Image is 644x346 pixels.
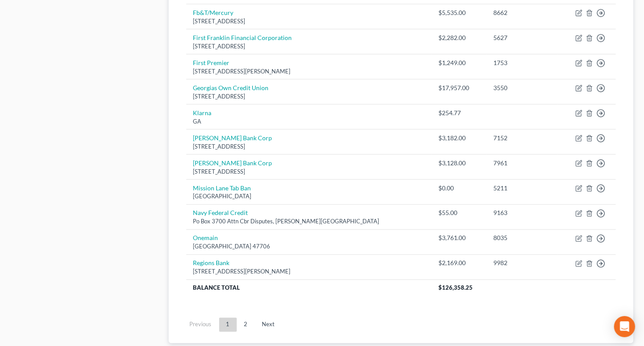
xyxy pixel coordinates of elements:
a: [PERSON_NAME] Bank Corp [193,134,272,142]
th: Balance Total [186,280,432,295]
a: [PERSON_NAME] Bank Corp [193,159,272,167]
div: Po Box 3700 Attn Cbr Disputes, [PERSON_NAME][GEOGRAPHIC_DATA] [193,218,425,226]
div: [STREET_ADDRESS] [193,168,425,176]
div: [STREET_ADDRESS] [193,17,425,25]
div: 9982 [494,259,551,268]
a: Georgias Own Credit Union [193,84,269,91]
a: 1 [219,318,237,332]
a: Navy Federal Credit [193,209,248,217]
div: 3550 [494,84,551,92]
a: Klarna [193,109,212,117]
div: $17,957.00 [439,84,480,92]
a: 2 [237,318,255,332]
a: Onemain [193,234,218,242]
div: [STREET_ADDRESS] [193,142,425,151]
div: $3,761.00 [439,234,480,243]
div: [STREET_ADDRESS][PERSON_NAME] [193,268,425,276]
div: $1,249.00 [439,58,480,67]
a: Fb&T/Mercury [193,9,234,16]
div: $55.00 [439,209,480,218]
div: 1753 [494,58,551,67]
div: [GEOGRAPHIC_DATA] [193,193,425,201]
a: Next [255,318,282,332]
a: First Premier [193,59,230,66]
div: 7152 [494,134,551,142]
a: Mission Lane Tab Ban [193,184,251,192]
a: Regions Bank [193,259,230,267]
div: [STREET_ADDRESS] [193,42,425,51]
div: Open Intercom Messenger [614,316,635,337]
div: $2,169.00 [439,259,480,268]
div: $5,535.00 [439,8,480,17]
span: $126,358.25 [439,284,473,291]
div: $3,128.00 [439,159,480,168]
div: [STREET_ADDRESS] [193,92,425,101]
div: 7961 [494,159,551,168]
div: 5627 [494,33,551,42]
div: [GEOGRAPHIC_DATA] 47706 [193,243,425,251]
a: First Franklin Financial Corporation [193,34,292,41]
div: $254.77 [439,109,480,117]
div: 8662 [494,8,551,17]
div: 9163 [494,209,551,218]
div: 8035 [494,234,551,243]
div: [STREET_ADDRESS][PERSON_NAME] [193,67,425,76]
div: $2,282.00 [439,33,480,42]
div: 5211 [494,184,551,193]
div: $0.00 [439,184,480,193]
div: $3,182.00 [439,134,480,142]
div: GA [193,117,425,126]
